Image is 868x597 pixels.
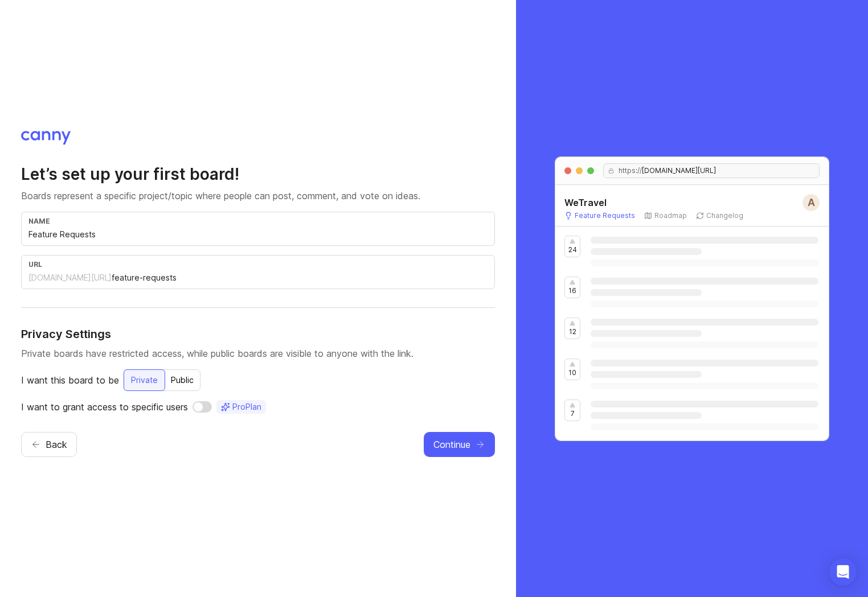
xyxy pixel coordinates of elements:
p: 12 [569,327,576,336]
p: Boards represent a specific project/topic where people can post, comment, and vote on ideas. [21,189,495,203]
button: Public [164,369,200,391]
p: 7 [571,409,575,418]
button: Private [124,369,165,391]
h4: Privacy Settings [21,326,495,342]
div: A [803,194,820,211]
div: [DOMAIN_NAME][URL] [28,272,112,283]
span: Pro Plan [232,401,261,413]
div: Open Intercom Messenger [829,558,857,586]
div: Public [164,370,200,390]
span: [DOMAIN_NAME][URL] [642,166,716,175]
h5: WeTravel [564,196,607,209]
p: I want to grant access to specific users [21,400,188,414]
p: I want this board to be [21,373,119,387]
p: 16 [568,286,576,295]
button: Continue [424,432,495,457]
h2: Let’s set up your first board! [21,164,495,184]
span: Back [46,438,67,451]
p: Roadmap [654,211,687,220]
div: url [28,260,488,269]
input: e.g. Feature Requests [28,228,488,241]
img: Canny logo [21,131,71,145]
button: Back [21,432,77,457]
p: 10 [568,368,576,377]
p: Feature Requests [575,211,635,220]
p: Changelog [706,211,743,220]
p: 24 [568,245,577,254]
div: name [28,217,488,225]
p: Private boards have restricted access, while public boards are visible to anyone with the link. [21,347,495,360]
span: https:// [614,166,642,175]
span: Continue [433,438,470,451]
